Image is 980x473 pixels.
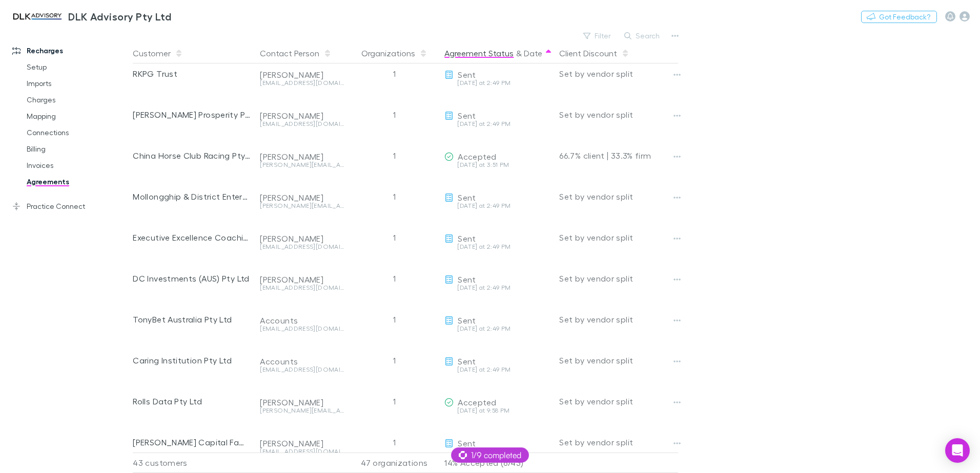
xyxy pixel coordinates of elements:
div: [PERSON_NAME] [260,233,344,244]
a: Billing [16,141,138,157]
button: Contact Person [260,43,332,63]
img: DLK Advisory Pty Ltd's Logo [10,10,64,23]
p: 14% Accepted (6/43) [444,453,551,472]
div: [DATE] at 2:49 PM [444,285,551,291]
div: & [444,43,551,63]
div: 1 [348,422,440,463]
div: 1 [348,53,440,94]
div: [DATE] at 2:49 PM [444,244,551,250]
div: [DATE] at 2:49 PM [444,121,551,127]
div: [PERSON_NAME] [260,397,344,407]
div: [EMAIL_ADDRESS][DOMAIN_NAME] [260,367,344,373]
button: Customer [133,43,183,63]
div: [DATE] at 2:49 PM [444,80,551,86]
span: Accepted [458,397,496,407]
div: [PERSON_NAME] Capital Family Trust [133,422,252,463]
div: 1 [348,381,440,422]
div: [PERSON_NAME][EMAIL_ADDRESS][DOMAIN_NAME] [260,162,344,168]
div: [PERSON_NAME] [260,192,344,203]
div: 1 [348,217,440,258]
div: [PERSON_NAME] [260,152,344,162]
a: Practice Connect [2,198,138,214]
div: [PERSON_NAME][EMAIL_ADDRESS][DOMAIN_NAME] [260,407,344,414]
div: Set by vendor split [559,422,678,463]
div: Mollongghip & District Enterprises Pty Ltd [133,176,252,217]
div: 1 [348,299,440,340]
a: Mapping [16,108,138,124]
span: Sent [458,274,476,284]
span: Accepted [458,152,496,161]
button: Search [619,30,666,42]
div: Rolls Data Pty Ltd [133,381,252,422]
div: 1 [348,135,440,176]
div: Open Intercom Messenger [945,438,970,463]
div: Set by vendor split [559,258,678,299]
div: 1 [348,176,440,217]
div: 1 [348,258,440,299]
div: Set by vendor split [559,176,678,217]
div: [PERSON_NAME] [260,111,344,121]
span: Sent [458,315,476,325]
div: Accounts [260,315,344,326]
div: [DATE] at 3:51 PM [444,162,551,168]
a: Setup [16,59,138,75]
div: 66.7% client | 33.3% firm [559,135,678,176]
div: [EMAIL_ADDRESS][DOMAIN_NAME] [260,244,344,250]
div: [DATE] at 2:49 PM [444,367,551,373]
div: [EMAIL_ADDRESS][DOMAIN_NAME] [260,285,344,291]
span: Sent [458,438,476,448]
div: Set by vendor split [559,340,678,381]
div: 1 [348,94,440,135]
a: Imports [16,75,138,92]
a: Charges [16,92,138,108]
div: Set by vendor split [559,53,678,94]
div: [DATE] at 2:49 PM [444,326,551,332]
div: 1 [348,340,440,381]
div: Set by vendor split [559,299,678,340]
div: Accounts [260,356,344,367]
div: [EMAIL_ADDRESS][DOMAIN_NAME] [260,121,344,127]
a: Invoices [16,157,138,174]
a: Agreements [16,174,138,190]
div: [DATE] at 2:49 PM [444,448,551,455]
a: Connections [16,124,138,141]
button: Date [524,43,542,63]
button: Organizations [361,43,427,63]
div: [DATE] at 2:49 PM [444,203,551,209]
div: [PERSON_NAME] [260,274,344,285]
div: 47 organizations [348,453,440,473]
div: TonyBet Australia Pty Ltd [133,299,252,340]
div: [EMAIL_ADDRESS][DOMAIN_NAME] [260,326,344,332]
div: [PERSON_NAME][EMAIL_ADDRESS][DOMAIN_NAME] [260,203,344,209]
span: Sent [458,192,476,202]
div: 43 customers [133,453,256,473]
div: Executive Excellence Coaching Trust [133,217,252,258]
div: RKPG Trust [133,53,252,94]
div: China Horse Club Racing Pty Ltd [133,135,252,176]
span: Sent [458,356,476,366]
button: Filter [578,30,617,42]
div: [EMAIL_ADDRESS][DOMAIN_NAME] [260,448,344,455]
span: Sent [458,70,476,79]
div: Set by vendor split [559,381,678,422]
div: Caring Institution Pty Ltd [133,340,252,381]
div: [PERSON_NAME] [260,70,344,80]
a: Recharges [2,42,138,59]
div: [DATE] at 9:58 PM [444,407,551,414]
h3: DLK Advisory Pty Ltd [68,10,171,23]
div: DC Investments (AUS) Pty Ltd [133,258,252,299]
span: Sent [458,233,476,243]
button: Agreement Status [444,43,514,63]
div: Set by vendor split [559,94,678,135]
div: [PERSON_NAME] [260,438,344,448]
div: [PERSON_NAME] Prosperity Pty Ltd [133,94,252,135]
div: [EMAIL_ADDRESS][DOMAIN_NAME] [260,80,344,86]
a: DLK Advisory Pty Ltd [4,4,177,29]
button: Client Discount [559,43,629,63]
span: Sent [458,111,476,120]
button: Got Feedback? [861,11,937,23]
div: Set by vendor split [559,217,678,258]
